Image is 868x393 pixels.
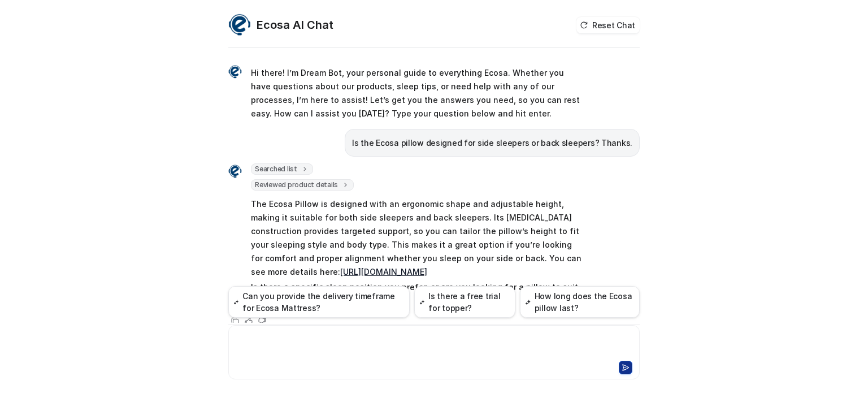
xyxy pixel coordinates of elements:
p: The Ecosa Pillow is designed with an ergonomic shape and adjustable height, making it suitable fo... [251,197,581,279]
p: Hi there! I’m Dream Bot, your personal guide to everything Ecosa. Whether you have questions abou... [251,66,581,120]
img: Widget [228,165,242,178]
button: Reset Chat [576,17,640,33]
span: Searched list [251,163,313,175]
h2: Ecosa AI Chat [257,17,333,33]
button: Is there a free trial for topper? [414,286,515,318]
img: Widget [228,65,242,79]
button: Can you provide the delivery timeframe for Ecosa Mattress? [228,286,410,318]
a: [URL][DOMAIN_NAME] [340,267,427,277]
img: Widget [228,14,251,36]
button: How long does the Ecosa pillow last? [520,286,640,318]
p: Is there a specific sleep position you prefer, or are you looking for a pillow to suit multiple s... [251,280,581,308]
span: Reviewed product details [251,179,354,191]
p: Is the Ecosa pillow designed for side sleepers or back sleepers? Thanks. [352,136,632,150]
